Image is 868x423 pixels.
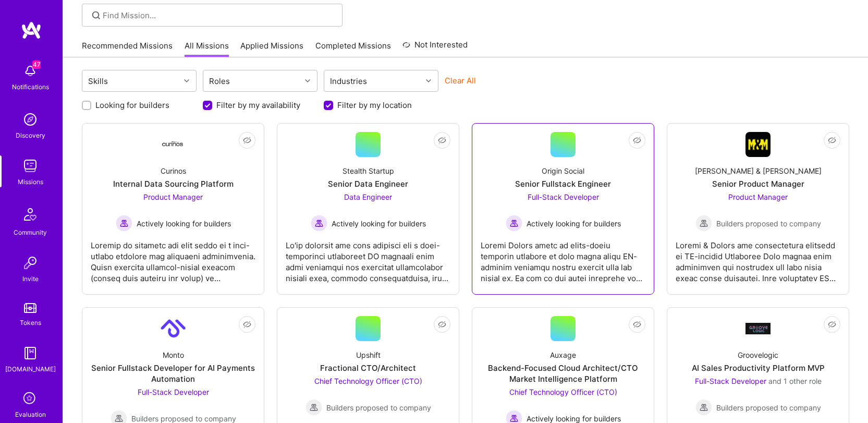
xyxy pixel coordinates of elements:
div: Tokens [20,317,41,328]
img: Builders proposed to company [695,399,712,416]
span: 47 [32,61,41,69]
i: icon Chevron [426,78,431,83]
div: [PERSON_NAME] & [PERSON_NAME] [695,165,822,176]
div: Evaluation [15,409,46,420]
div: Backend-Focused Cloud Architect/CTO Market Intelligence Platform [481,362,645,384]
img: bell [20,61,41,81]
div: Origin Social [542,165,584,176]
span: Product Manager [143,192,203,201]
img: Actively looking for builders [506,215,522,232]
span: Full-Stack Developer [138,388,209,396]
div: Senior Data Engineer [328,178,408,189]
a: Applied Missions [240,40,303,57]
img: Company Logo [745,323,771,334]
div: Groovelogic [738,349,778,360]
img: Actively looking for builders [116,215,132,232]
img: logo [21,21,42,40]
img: tokens [24,303,36,313]
span: Full-Stack Developer [528,192,599,201]
span: Actively looking for builders [527,218,621,229]
div: Missions [18,176,43,187]
i: icon EyeClosed [243,320,251,329]
span: Chief Technology Officer (CTO) [314,377,422,385]
div: Upshift [356,349,381,360]
div: Community [14,227,47,238]
div: Skills [85,74,111,89]
span: Builders proposed to company [326,402,431,413]
a: Recommended Missions [82,40,173,57]
span: and 1 other role [768,377,822,385]
i: icon EyeClosed [633,136,641,144]
i: icon EyeClosed [438,136,446,144]
a: Stealth StartupSenior Data EngineerData Engineer Actively looking for buildersActively looking fo... [286,132,450,286]
span: Data Engineer [344,192,392,201]
div: [DOMAIN_NAME] [5,364,56,374]
div: Discovery [16,130,45,141]
span: Builders proposed to company [716,218,821,229]
div: Roles [206,74,233,89]
div: Internal Data Sourcing Platform [113,178,234,189]
i: icon EyeClosed [243,136,251,144]
img: Invite [20,252,41,273]
img: discovery [20,109,41,130]
span: Full-Stack Developer [695,377,766,385]
a: Origin SocialSenior Fullstack EngineerFull-Stack Developer Actively looking for buildersActively ... [481,132,645,286]
label: Filter by my location [337,100,412,111]
div: Lo'ip dolorsit ame cons adipisci eli s doei-temporinci utlaboreet DO magnaali enim admi veniamqui... [286,232,450,284]
label: Looking for builders [95,100,169,111]
i: icon Chevron [305,78,310,83]
i: icon Chevron [184,78,189,83]
i: icon SearchGrey [90,9,102,21]
img: Community [18,202,43,227]
div: Senior Fullstack Engineer [515,178,611,189]
div: AI Sales Productivity Platform MVP [692,362,825,373]
a: Company Logo[PERSON_NAME] & [PERSON_NAME]Senior Product ManagerProduct Manager Builders proposed ... [676,132,840,286]
div: Curinos [161,165,186,176]
img: Company Logo [161,141,186,148]
i: icon EyeClosed [828,136,836,144]
div: Senior Product Manager [712,178,804,189]
i: icon SelectionTeam [20,389,40,409]
img: guide book [20,343,41,364]
div: Monto [163,349,184,360]
img: Actively looking for builders [311,215,327,232]
div: Invite [22,273,39,284]
div: Loremi Dolors ametc ad elits-doeiu temporin utlabore et dolo magna aliqu EN-adminim veniamqu nost... [481,232,645,284]
i: icon EyeClosed [633,320,641,329]
div: Senior Fullstack Developer for AI Payments Automation [91,362,255,384]
span: Chief Technology Officer (CTO) [509,388,617,396]
a: Not Interested [402,39,468,57]
img: Builders proposed to company [305,399,322,416]
span: Actively looking for builders [137,218,231,229]
div: Fractional CTO/Architect [320,362,416,373]
span: Actively looking for builders [332,218,426,229]
a: Completed Missions [315,40,391,57]
img: Company Logo [745,132,771,157]
div: Loremi & Dolors ame consectetura elitsedd ei TE-incidid Utlaboree Dolo magnaa enim adminimven qui... [676,232,840,284]
i: icon EyeClosed [438,320,446,329]
img: Builders proposed to company [695,215,712,232]
div: Stealth Startup [343,165,394,176]
img: Company Logo [161,316,186,341]
div: Industries [327,74,370,89]
i: icon EyeClosed [828,320,836,329]
div: Notifications [12,81,49,92]
div: Loremip do sitametc adi elit seddo ei t inci-utlabo etdolore mag aliquaeni adminimvenia. Quisn ex... [91,232,255,284]
button: Clear All [445,75,476,86]
label: Filter by my availability [216,100,300,111]
a: Company LogoCurinosInternal Data Sourcing PlatformProduct Manager Actively looking for buildersAc... [91,132,255,286]
img: teamwork [20,155,41,176]
span: Product Manager [728,192,788,201]
span: Builders proposed to company [716,402,821,413]
a: All Missions [185,40,229,57]
input: Find Mission... [103,10,335,21]
div: Auxage [550,349,576,360]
